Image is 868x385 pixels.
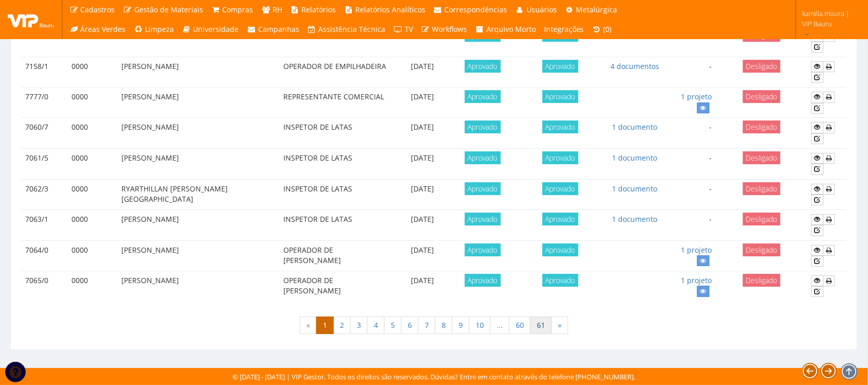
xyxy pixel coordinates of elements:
[401,317,419,334] a: 6
[384,317,402,334] a: 5
[395,149,450,180] td: [DATE]
[302,5,336,14] span: Relatórios
[417,20,472,39] a: Workflows
[610,61,659,71] a: 4 documentos
[67,26,117,57] td: 0000
[465,60,501,73] span: Aprovado
[542,182,578,195] span: Aprovado
[743,120,781,133] span: Desligado
[743,60,781,73] span: Desligado
[612,214,658,224] a: 1 documento
[435,317,453,334] a: 8
[490,317,510,334] span: ...
[178,20,243,39] a: Universidade
[21,57,67,87] td: 7158/1
[130,20,178,39] a: Limpeza
[279,118,395,149] td: INSPETOR DE LATAS
[486,24,536,34] span: Arquivo Morto
[258,24,299,34] span: Campanhas
[542,151,578,164] span: Aprovado
[367,317,385,334] a: 4
[664,57,716,87] td: -
[21,271,67,301] td: 7065/0
[117,26,280,57] td: [PERSON_NAME]
[21,149,67,180] td: 7061/5
[279,179,395,210] td: INSPETOR DE LATAS
[117,118,280,149] td: [PERSON_NAME]
[465,274,501,287] span: Aprovado
[576,5,618,14] span: Metalúrgica
[279,210,395,241] td: INSPETOR DE LATAS
[21,26,67,57] td: 7059/3
[803,8,855,29] span: kamilla.moura | VIP Bauru
[81,24,126,34] span: Áreas Verdes
[117,240,280,271] td: [PERSON_NAME]
[542,243,578,256] span: Aprovado
[612,153,658,163] a: 1 documento
[395,210,450,241] td: [DATE]
[316,317,334,334] span: 1
[395,118,450,149] td: [DATE]
[279,26,395,57] td: RECICLADOR
[551,317,568,334] a: Próxima »
[395,271,450,301] td: [DATE]
[355,5,425,14] span: Relatórios Analíticos
[117,149,280,180] td: [PERSON_NAME]
[21,87,67,118] td: 7777/0
[612,122,658,132] a: 1 documento
[67,240,117,271] td: 0000
[530,317,552,334] a: 61
[67,210,117,241] td: 0000
[472,20,540,39] a: Arquivo Morto
[544,24,584,34] span: Integrações
[21,210,67,241] td: 7063/1
[465,213,501,225] span: Aprovado
[542,213,578,225] span: Aprovado
[117,210,280,241] td: [PERSON_NAME]
[681,92,712,101] a: 1 projeto
[664,179,716,210] td: -
[67,271,117,301] td: 0000
[273,5,282,14] span: RH
[117,179,280,210] td: RYARTHILLAN [PERSON_NAME][GEOGRAPHIC_DATA]
[134,5,203,14] span: Gestão de Materiais
[418,317,436,334] a: 7
[21,240,67,271] td: 7064/0
[527,5,557,14] span: Usuários
[193,24,239,34] span: Universidade
[395,57,450,87] td: [DATE]
[65,20,130,39] a: Áreas Verdes
[542,90,578,103] span: Aprovado
[395,240,450,271] td: [DATE]
[8,12,54,27] img: logo
[681,245,712,255] a: 1 projeto
[223,5,254,14] span: Compras
[604,24,612,34] span: (0)
[664,210,716,241] td: -
[743,182,781,195] span: Desligado
[743,213,781,225] span: Desligado
[743,90,781,103] span: Desligado
[67,179,117,210] td: 0000
[405,24,413,34] span: TV
[542,60,578,73] span: Aprovado
[279,240,395,271] td: OPERADOR DE [PERSON_NAME]
[465,90,501,103] span: Aprovado
[350,317,368,334] a: 3
[743,243,781,256] span: Desligado
[509,317,531,334] a: 60
[67,149,117,180] td: 0000
[300,317,317,334] span: «
[445,5,508,14] span: Correspondências
[465,182,501,195] span: Aprovado
[81,5,115,14] span: Cadastros
[542,120,578,133] span: Aprovado
[469,317,491,334] a: 10
[395,87,450,118] td: [DATE]
[432,24,467,34] span: Workflows
[664,118,716,149] td: -
[117,271,280,301] td: [PERSON_NAME]
[664,26,716,57] td: -
[465,243,501,256] span: Aprovado
[279,57,395,87] td: OPERADOR DE EMPILHADEIRA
